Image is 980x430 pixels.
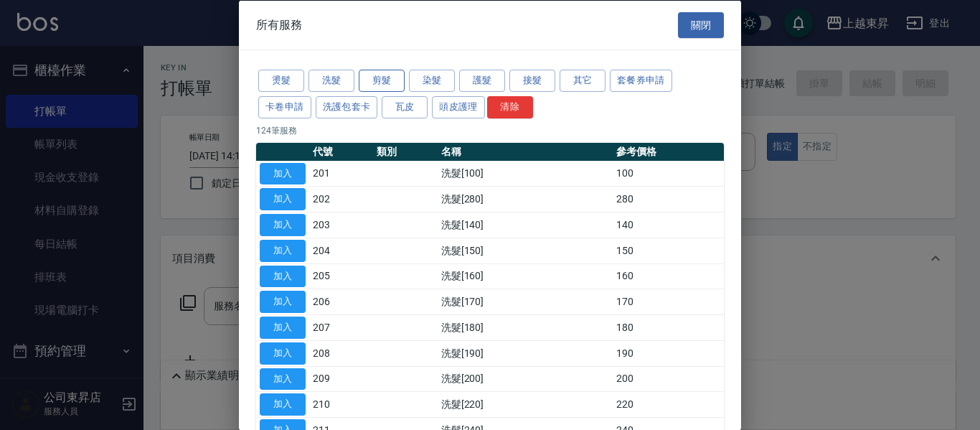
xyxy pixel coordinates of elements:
td: 209 [309,366,373,392]
button: 卡卷申請 [258,95,311,118]
button: 護髮 [459,70,505,92]
td: 洗髮[150] [438,238,613,263]
td: 洗髮[280] [438,186,613,212]
td: 洗髮[160] [438,263,613,289]
span: 所有服務 [256,17,302,32]
td: 洗髮[220] [438,391,613,417]
th: 名稱 [438,142,613,161]
button: 加入 [260,393,306,416]
td: 200 [613,366,724,392]
td: 280 [613,186,724,212]
button: 關閉 [678,11,724,38]
button: 加入 [260,214,306,236]
button: 加入 [260,317,306,339]
button: 剪髮 [359,70,405,92]
td: 180 [613,314,724,340]
td: 220 [613,391,724,417]
button: 燙髮 [258,70,304,92]
p: 124 筆服務 [256,123,724,136]
td: 210 [309,391,373,417]
td: 208 [309,340,373,366]
td: 140 [613,212,724,238]
td: 201 [309,161,373,187]
td: 205 [309,263,373,289]
td: 洗髮[100] [438,161,613,187]
td: 洗髮[180] [438,314,613,340]
th: 代號 [309,142,373,161]
button: 染髮 [409,70,455,92]
button: 瓦皮 [382,95,428,118]
button: 其它 [560,70,606,92]
button: 加入 [260,162,306,184]
button: 洗護包套卡 [316,95,378,118]
td: 206 [309,289,373,314]
td: 190 [613,340,724,366]
td: 洗髮[140] [438,212,613,238]
button: 加入 [260,265,306,287]
button: 加入 [260,188,306,210]
td: 100 [613,161,724,187]
button: 加入 [260,291,306,313]
button: 套餐券申請 [610,70,672,92]
button: 加入 [260,239,306,261]
button: 洗髮 [308,70,354,92]
td: 203 [309,212,373,238]
button: 加入 [260,342,306,364]
td: 207 [309,314,373,340]
td: 170 [613,289,724,314]
td: 150 [613,238,724,263]
td: 洗髮[190] [438,340,613,366]
th: 參考價格 [613,142,724,161]
td: 204 [309,238,373,263]
button: 頭皮護理 [432,95,485,118]
td: 160 [613,263,724,289]
button: 加入 [260,368,306,390]
th: 類別 [373,142,437,161]
button: 接髮 [509,70,555,92]
td: 洗髮[170] [438,289,613,314]
button: 清除 [487,95,533,118]
td: 洗髮[200] [438,366,613,392]
td: 202 [309,186,373,212]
